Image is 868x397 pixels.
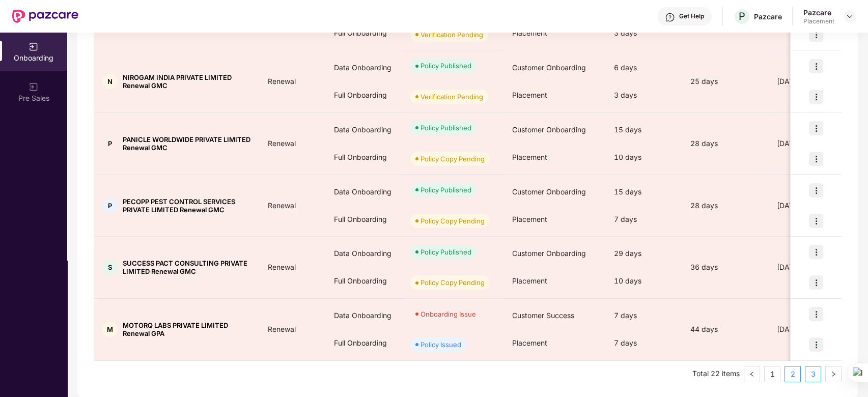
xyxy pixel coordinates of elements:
[749,371,755,377] span: left
[102,136,118,151] div: P
[809,307,823,321] img: icon
[682,200,769,211] div: 28 days
[29,82,39,92] img: svg+xml;base64,PHN2ZyB3aWR0aD0iMjAiIGhlaWdodD0iMjAiIHZpZXdCb3g9IjAgMCAyMCAyMCIgZmlsbD0ibm9uZSIgeG...
[606,240,682,267] div: 29 days
[326,54,402,81] div: Data Onboarding
[260,263,304,271] span: Renewal
[421,339,461,350] div: Policy Issued
[785,366,800,382] a: 2
[512,91,547,99] span: Placement
[830,371,836,377] span: right
[809,183,823,197] img: icon
[825,366,842,382] li: Next Page
[512,63,586,72] span: Customer Onboarding
[326,178,402,206] div: Data Onboarding
[809,121,823,135] img: icon
[512,29,547,37] span: Placement
[606,54,682,81] div: 6 days
[809,214,823,228] img: icon
[665,12,675,22] img: svg+xml;base64,PHN2ZyBpZD0iSGVscC0zMngzMiIgeG1sbnM9Imh0dHA6Ly93d3cudzMub3JnLzIwMDAvc3ZnIiB3aWR0aD...
[421,216,485,226] div: Policy Copy Pending
[805,366,821,382] li: 3
[809,337,823,352] img: icon
[326,144,402,171] div: Full Onboarding
[769,262,845,273] div: [DATE]
[326,240,402,267] div: Data Onboarding
[809,27,823,42] img: icon
[809,90,823,104] img: icon
[512,153,547,161] span: Placement
[421,185,471,195] div: Policy Published
[102,260,118,275] div: S
[769,200,845,211] div: [DATE]
[606,116,682,144] div: 15 days
[846,12,854,20] img: svg+xml;base64,PHN2ZyBpZD0iRHJvcGRvd24tMzJ4MzIiIHhtbG5zPSJodHRwOi8vd3d3LnczLm9yZy8yMDAwL3N2ZyIgd2...
[102,322,118,337] div: M
[512,125,586,134] span: Customer Onboarding
[326,116,402,144] div: Data Onboarding
[12,10,78,23] img: New Pazcare Logo
[326,267,402,295] div: Full Onboarding
[679,12,704,20] div: Get Help
[29,42,39,52] img: svg+xml;base64,PHN2ZyB3aWR0aD0iMjAiIGhlaWdodD0iMjAiIHZpZXdCb3g9IjAgMCAyMCAyMCIgZmlsbD0ibm9uZSIgeG...
[123,259,251,275] span: SUCCESS PACT CONSULTING PRIVATE LIMITED Renewal GMC
[606,206,682,233] div: 7 days
[803,8,834,17] div: Pazcare
[260,139,304,148] span: Renewal
[512,249,586,258] span: Customer Onboarding
[421,309,476,319] div: Onboarding Issue
[421,277,485,288] div: Policy Copy Pending
[606,19,682,47] div: 3 days
[769,76,845,87] div: [DATE]
[764,366,780,382] li: 1
[260,201,304,210] span: Renewal
[606,302,682,329] div: 7 days
[421,61,471,71] div: Policy Published
[421,123,471,133] div: Policy Published
[809,59,823,73] img: icon
[326,19,402,47] div: Full Onboarding
[805,366,821,382] a: 3
[260,77,304,86] span: Renewal
[803,17,834,25] div: Placement
[606,267,682,295] div: 10 days
[692,366,740,382] li: Total 22 items
[809,275,823,290] img: icon
[421,154,485,164] div: Policy Copy Pending
[102,74,118,89] div: N
[326,206,402,233] div: Full Onboarding
[326,302,402,329] div: Data Onboarding
[326,81,402,109] div: Full Onboarding
[744,366,760,382] button: left
[754,12,782,21] div: Pazcare
[606,144,682,171] div: 10 days
[606,329,682,357] div: 7 days
[260,325,304,333] span: Renewal
[421,247,471,257] div: Policy Published
[326,329,402,357] div: Full Onboarding
[123,73,251,90] span: NIROGAM INDIA PRIVATE LIMITED Renewal GMC
[682,262,769,273] div: 36 days
[123,135,251,152] span: PANICLE WORLDWIDE PRIVATE LIMITED Renewal GMC
[809,245,823,259] img: icon
[739,10,745,22] span: P
[744,366,760,382] li: Previous Page
[682,138,769,149] div: 28 days
[809,152,823,166] img: icon
[123,321,251,337] span: MOTORQ LABS PRIVATE LIMITED Renewal GPA
[512,276,547,285] span: Placement
[769,324,845,335] div: [DATE]
[606,81,682,109] div: 3 days
[123,197,251,214] span: PECOPP PEST CONTROL SERVICES PRIVATE LIMITED Renewal GMC
[102,198,118,213] div: P
[421,92,483,102] div: Verification Pending
[765,366,780,382] a: 1
[682,324,769,335] div: 44 days
[825,366,842,382] button: right
[512,187,586,196] span: Customer Onboarding
[512,311,574,320] span: Customer Success
[421,30,483,40] div: Verification Pending
[785,366,801,382] li: 2
[769,138,845,149] div: [DATE]
[512,338,547,347] span: Placement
